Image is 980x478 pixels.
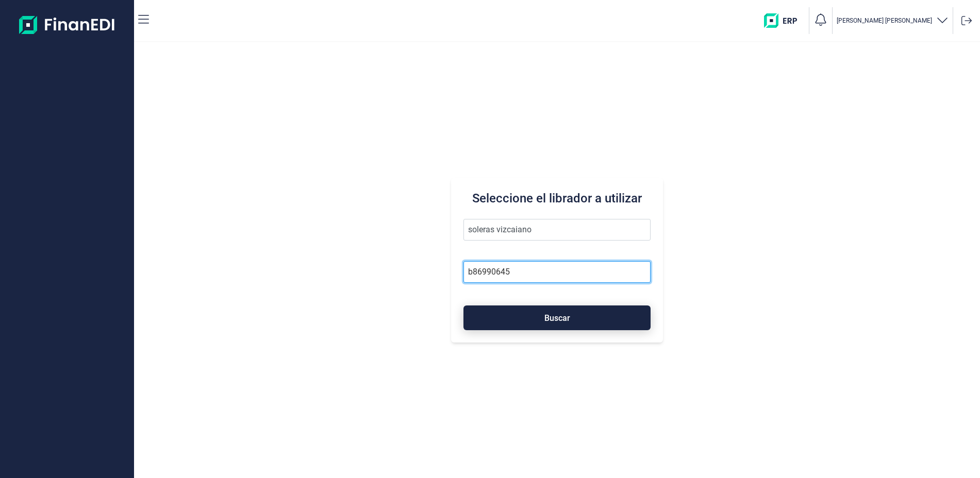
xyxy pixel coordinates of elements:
[837,13,949,28] button: [PERSON_NAME] [PERSON_NAME]
[463,305,650,330] button: Buscar
[764,13,805,28] img: erp
[463,190,650,207] h3: Seleccione el librador a utilizar
[463,219,650,241] input: Seleccione la razón social
[463,261,650,283] input: Busque por NIF
[837,16,932,25] p: [PERSON_NAME] [PERSON_NAME]
[19,8,115,41] img: Logo de aplicación
[544,314,570,322] span: Buscar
